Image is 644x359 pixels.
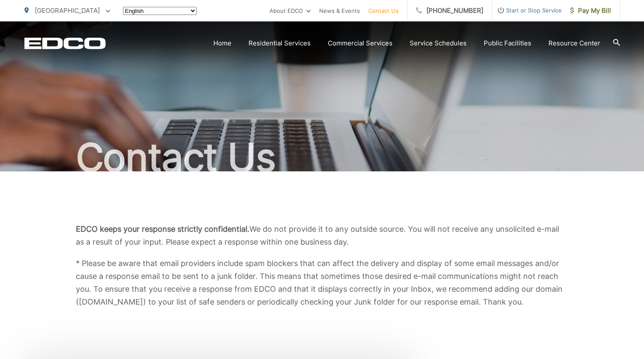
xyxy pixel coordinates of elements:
[24,136,620,179] h1: Contact Us
[410,38,467,48] a: Service Schedules
[270,6,311,16] a: About EDCO
[249,38,311,48] a: Residential Services
[123,7,197,15] select: Select a language
[319,6,360,16] a: News & Events
[484,38,531,48] a: Public Facilities
[76,224,249,233] b: EDCO keeps your response strictly confidential.
[35,6,100,15] span: [GEOGRAPHIC_DATA]
[213,38,231,48] a: Home
[76,257,569,308] p: * Please be aware that email providers include spam blockers that can affect the delivery and dis...
[328,38,392,48] a: Commercial Services
[570,6,611,16] span: Pay My Bill
[368,6,398,16] a: Contact Us
[76,223,569,248] p: We do not provide it to any outside source. You will not receive any unsolicited e-mail as a resu...
[548,38,600,48] a: Resource Center
[24,37,106,49] a: EDCD logo. Return to the homepage.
